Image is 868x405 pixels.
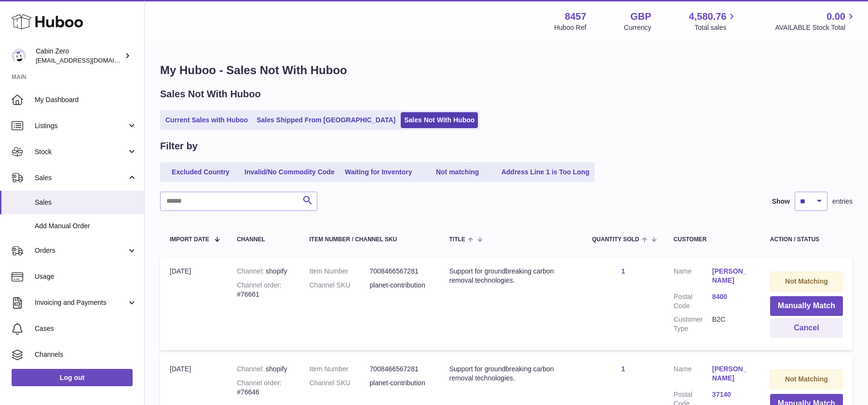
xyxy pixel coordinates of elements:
[449,236,465,243] span: Title
[694,23,737,32] span: Total sales
[785,375,828,383] strong: Not Matching
[419,164,496,180] a: Not matching
[712,315,751,333] dd: B2C
[674,236,751,243] div: Customer
[310,379,370,388] dt: Channel SKU
[36,56,142,64] span: [EMAIL_ADDRESS][DOMAIN_NAME]
[237,267,266,275] strong: Channel
[310,267,370,276] dt: Item Number
[241,164,338,180] a: Invalid/No Commodity Code
[770,318,843,338] button: Cancel
[689,10,738,32] a: 4,580.76 Total sales
[237,379,282,387] strong: Channel order
[340,164,417,180] a: Waiting for Inventory
[160,257,227,350] td: [DATE]
[449,267,573,285] div: Support for groundbreaking carbon removal technologies.
[253,112,399,128] a: Sales Shipped From [GEOGRAPHIC_DATA]
[827,10,845,23] span: 0.00
[621,267,625,275] a: 1
[772,197,790,206] label: Show
[237,365,290,374] div: shopify
[12,369,133,386] a: Log out
[498,164,593,180] a: Address Line 1 is Too Long
[370,379,430,388] dd: planet-contribution
[674,315,712,333] dt: Customer Type
[712,390,751,399] a: 37140
[237,267,290,276] div: shopify
[237,365,266,373] strong: Channel
[237,236,290,243] div: Channel
[712,292,751,301] a: 8400
[237,281,282,289] strong: Channel order
[370,267,430,276] dd: 7008466567281
[712,365,751,383] a: [PERSON_NAME]
[449,365,573,383] div: Support for groundbreaking carbon removal technologies.
[160,140,198,153] h2: Filter by
[785,277,828,285] strong: Not Matching
[832,197,853,206] span: entries
[674,365,712,385] dt: Name
[630,10,651,23] strong: GBP
[554,23,586,32] div: Huboo Ref
[35,272,137,281] span: Usage
[160,63,853,78] h1: My Huboo - Sales Not With Huboo
[35,222,137,231] span: Add Manual Order
[160,88,261,101] h2: Sales Not With Huboo
[624,23,651,32] div: Currency
[401,112,478,128] a: Sales Not With Huboo
[310,281,370,290] dt: Channel SKU
[674,292,712,311] dt: Postal Code
[310,236,430,243] div: Item Number / Channel SKU
[370,281,430,290] dd: planet-contribution
[712,267,751,285] a: [PERSON_NAME]
[162,112,251,128] a: Current Sales with Huboo
[775,10,856,32] a: 0.00 AVAILABLE Stock Total
[770,296,843,316] button: Manually Match
[775,23,856,32] span: AVAILABLE Stock Total
[592,236,639,243] span: Quantity Sold
[170,236,209,243] span: Import date
[770,236,843,243] div: Action / Status
[35,173,127,183] span: Sales
[237,379,290,397] div: #76646
[35,147,127,157] span: Stock
[689,10,727,23] span: 4,580.76
[35,324,137,333] span: Cases
[12,49,26,63] img: huboo@cabinzero.com
[370,365,430,374] dd: 7008466567281
[162,164,239,180] a: Excluded Country
[35,246,127,255] span: Orders
[621,365,625,373] a: 1
[36,47,122,65] div: Cabin Zero
[310,365,370,374] dt: Item Number
[565,10,586,23] strong: 8457
[35,95,137,105] span: My Dashboard
[35,121,127,131] span: Listings
[35,198,137,207] span: Sales
[237,281,290,299] div: #76661
[35,298,127,307] span: Invoicing and Payments
[674,267,712,287] dt: Name
[35,350,137,359] span: Channels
